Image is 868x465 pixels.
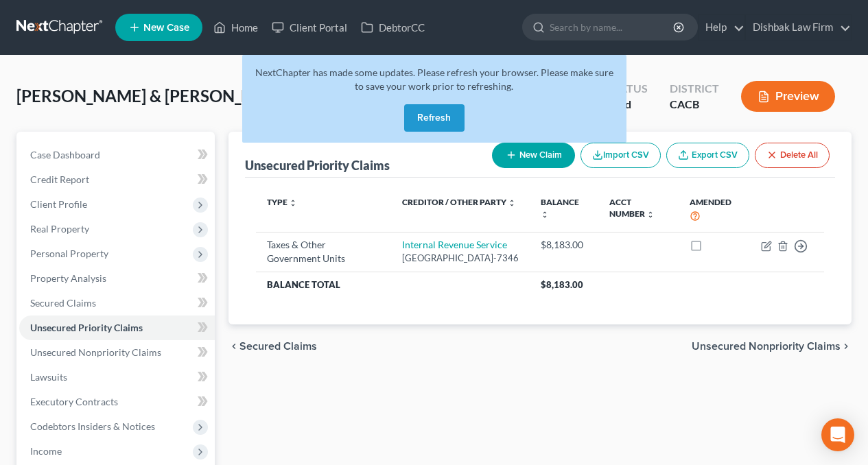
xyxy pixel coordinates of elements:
[207,15,265,40] a: Home
[239,341,317,352] span: Secured Claims
[402,197,516,207] a: Creditor / Other Party unfold_more
[609,197,655,219] a: Acct Number unfold_more
[30,198,87,210] span: Client Profile
[267,238,380,265] div: Taxes & Other Government Units
[267,197,297,207] a: Type unfold_more
[19,340,215,365] a: Unsecured Nonpriority Claims
[30,149,100,160] span: Case Dashboard
[228,341,239,352] i: chevron_left
[265,15,354,40] a: Client Portal
[821,418,854,451] div: Open Intercom Messenger
[30,248,108,259] span: Personal Property
[30,297,96,309] span: Secured Claims
[143,23,189,33] span: New Case
[741,81,835,112] button: Preview
[19,143,215,167] a: Case Dashboard
[30,396,118,407] span: Executory Contracts
[255,67,613,92] span: NextChapter has made some updates. Please refresh your browser. Please make sure to save your wor...
[699,15,744,40] a: Help
[30,371,67,383] span: Lawsuits
[30,174,89,185] span: Credit Report
[670,97,719,112] div: CACB
[580,143,661,168] button: Import CSV
[30,272,106,284] span: Property Analysis
[841,341,852,352] i: chevron_right
[289,199,297,207] i: unfold_more
[550,14,675,40] input: Search by name...
[492,143,575,168] button: New Claim
[30,223,89,235] span: Real Property
[19,390,215,414] a: Executory Contracts
[256,272,530,297] th: Balance Total
[541,211,549,219] i: unfold_more
[607,81,648,97] div: Status
[541,238,587,252] div: $8,183.00
[679,189,750,232] th: Amended
[30,346,161,358] span: Unsecured Nonpriority Claims
[508,199,516,207] i: unfold_more
[746,15,851,40] a: Dishbak Law Firm
[19,167,215,192] a: Credit Report
[607,97,648,112] div: Filed
[16,86,294,106] span: [PERSON_NAME] & [PERSON_NAME]
[228,341,317,352] button: chevron_left Secured Claims
[692,341,841,352] span: Unsecured Nonpriority Claims
[19,365,215,390] a: Lawsuits
[30,445,62,457] span: Income
[404,104,465,132] button: Refresh
[646,211,655,219] i: unfold_more
[402,252,519,265] div: [GEOGRAPHIC_DATA]-7346
[30,420,155,432] span: Codebtors Insiders & Notices
[19,291,215,315] a: Secured Claims
[245,157,390,174] div: Unsecured Priority Claims
[30,322,143,333] span: Unsecured Priority Claims
[670,81,719,97] div: District
[692,341,852,352] button: Unsecured Nonpriority Claims chevron_right
[541,279,583,290] span: $8,183.00
[354,15,432,40] a: DebtorCC
[19,266,215,291] a: Property Analysis
[19,315,215,340] a: Unsecured Priority Claims
[755,143,830,168] button: Delete All
[666,143,749,168] a: Export CSV
[402,239,507,250] a: Internal Revenue Service
[541,197,579,219] a: Balance unfold_more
